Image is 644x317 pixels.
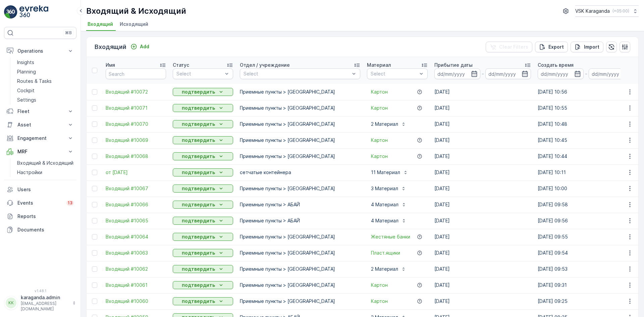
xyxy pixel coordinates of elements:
[106,266,166,272] a: Входящий #10062
[17,200,62,206] p: Events
[371,250,400,256] span: Пласт.ящики
[106,169,166,176] a: от 19.08.2025
[14,168,76,177] a: Настройки
[371,282,388,288] a: Картон
[173,120,233,128] button: подтвердить
[431,100,534,116] td: [DATE]
[182,137,215,144] p: подтвердить
[4,289,76,293] span: v 1.48.1
[182,282,215,288] p: подтвердить
[431,132,534,148] td: [DATE]
[236,277,364,293] td: Приемные пункты > [GEOGRAPHIC_DATA]
[534,277,638,293] td: [DATE] 09:31
[92,218,97,223] div: Toggle Row Selected
[14,158,76,168] a: Входящий & Исходящий
[431,277,534,293] td: [DATE]
[431,197,534,213] td: [DATE]
[244,70,350,77] p: Select
[17,87,35,94] p: Cockpit
[236,132,364,148] td: Приемные пункты > [GEOGRAPHIC_DATA]
[236,148,364,164] td: Приемные пункты > [GEOGRAPHIC_DATA]
[371,70,417,77] p: Select
[4,44,76,58] button: Operations
[182,201,215,208] p: подтвердить
[92,202,97,207] div: Toggle Row Selected
[88,21,113,28] span: Входящий
[575,8,610,14] p: VSK Karaganda
[92,186,97,191] div: Toggle Row Selected
[21,301,69,312] p: [EMAIL_ADDRESS][DOMAIN_NAME]
[236,229,364,245] td: Приемные пункты > [GEOGRAPHIC_DATA]
[173,265,233,273] button: подтвердить
[371,233,410,240] a: Жестяные банки
[534,148,638,164] td: [DATE] 10:44
[106,121,166,127] a: Входящий #10070
[431,116,534,132] td: [DATE]
[371,105,388,111] span: Картон
[106,68,166,79] input: Search
[534,132,638,148] td: [DATE] 10:45
[367,199,411,210] button: 4 Материал
[4,131,76,145] button: Engagement
[17,226,74,233] p: Documents
[182,153,215,160] p: подтвердить
[173,104,233,112] button: подтвердить
[371,89,388,95] a: Картон
[17,186,74,193] p: Users
[236,213,364,229] td: Приемные пункты > АБАЙ
[17,97,36,103] p: Settings
[371,121,398,127] p: 2 Материал
[182,217,215,224] p: подтвердить
[371,298,388,305] span: Картон
[92,121,97,127] div: Toggle Row Selected
[534,197,638,213] td: [DATE] 09:58
[92,282,97,288] div: Toggle Row Selected
[571,42,603,52] button: Import
[182,121,215,127] p: подтвердить
[4,105,76,118] button: Fleet
[367,215,411,226] button: 4 Материал
[14,95,76,105] a: Settings
[240,62,290,68] p: Отдел / учреждение
[236,84,364,100] td: Приемные пункты > [GEOGRAPHIC_DATA]
[106,185,166,192] a: Входящий #10067
[173,201,233,209] button: подтвердить
[182,298,215,305] p: подтвердить
[17,160,73,166] p: Входящий & Исходящий
[538,62,574,68] p: Создать время
[4,196,76,210] a: Events13
[173,249,233,257] button: подтвердить
[182,169,215,176] p: подтвердить
[106,169,166,176] span: от [DATE]
[4,223,76,236] a: Documents
[17,121,63,128] p: Asset
[106,217,166,224] a: Входящий #10065
[106,250,166,256] span: Входящий #10063
[431,148,534,164] td: [DATE]
[4,183,76,196] a: Users
[106,201,166,208] span: Входящий #10066
[17,148,63,155] p: MRF
[182,185,215,192] p: подтвердить
[6,298,16,308] div: KK
[584,44,599,50] p: Import
[173,281,233,289] button: подтвердить
[106,233,166,240] span: Входящий #10064
[371,169,400,176] p: 11 Материал
[534,261,638,277] td: [DATE] 09:53
[14,76,76,86] a: Routes & Tasks
[431,164,534,180] td: [DATE]
[371,137,388,144] a: Картон
[106,62,115,68] p: Имя
[106,89,166,95] span: Входящий #10072
[236,245,364,261] td: Приемные пункты > [GEOGRAPHIC_DATA]
[173,217,233,225] button: подтвердить
[95,42,126,52] p: Входящий
[4,294,76,312] button: KKkaraganda.admin[EMAIL_ADDRESS][DOMAIN_NAME]
[106,137,166,144] span: Входящий #10069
